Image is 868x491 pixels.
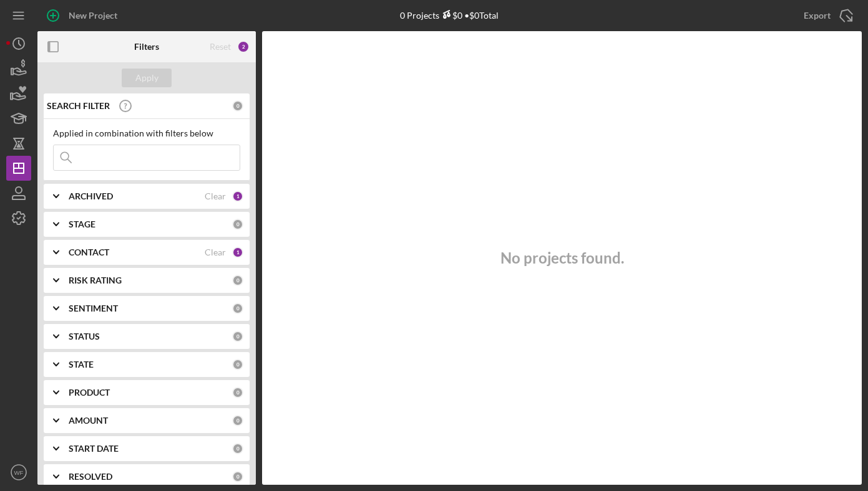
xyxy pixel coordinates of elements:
[69,331,100,341] b: STATUS
[804,3,831,28] div: Export
[232,247,243,258] div: 1
[232,303,243,314] div: 0
[232,275,243,286] div: 0
[69,416,108,426] b: AMOUNT
[232,191,243,202] div: 1
[232,471,243,482] div: 0
[135,69,158,87] div: Apply
[232,387,243,398] div: 0
[69,303,118,313] b: SENTIMENT
[205,247,226,257] div: Clear
[232,331,243,342] div: 0
[69,388,110,398] b: PRODUCT
[69,219,95,229] b: STAGE
[6,460,31,485] button: WF
[232,443,243,454] div: 0
[53,128,240,138] div: Applied in combination with filters below
[237,41,250,53] div: 2
[69,275,122,285] b: RISK RATING
[69,3,117,28] div: New Project
[232,219,243,230] div: 0
[210,42,231,52] div: Reset
[69,191,113,201] b: ARCHIVED
[37,3,130,28] button: New Project
[791,3,862,28] button: Export
[232,100,243,112] div: 0
[205,191,226,201] div: Clear
[14,469,24,476] text: WF
[400,10,499,21] div: 0 Projects • $0 Total
[122,69,172,87] button: Apply
[232,415,243,426] div: 0
[439,10,462,21] div: $0
[69,360,94,369] b: STATE
[69,472,112,482] b: RESOLVED
[69,444,119,454] b: START DATE
[500,249,624,267] h3: No projects found.
[232,359,243,370] div: 0
[134,42,159,52] b: Filters
[47,101,110,111] b: SEARCH FILTER
[69,247,109,257] b: CONTACT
